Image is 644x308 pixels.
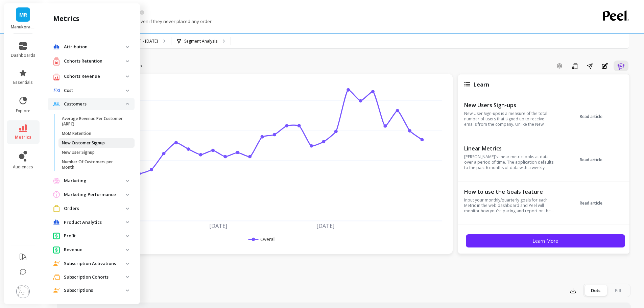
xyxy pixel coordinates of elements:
[62,150,95,155] p: New User Signup
[53,219,60,225] img: navigation item icon
[532,238,558,244] span: Learn More
[53,274,60,280] img: navigation item icon
[64,233,126,239] p: Profit
[580,101,606,132] button: Read article
[64,101,126,108] p: Customers
[126,46,129,48] img: down caret icon
[64,58,126,65] p: Cohorts Retention
[464,188,557,195] p: How to use the Goals feature
[474,81,489,88] span: Learn
[64,191,126,198] p: Marketing Performance
[607,285,629,296] div: Fill
[64,301,126,307] p: Transactions
[16,285,30,298] img: profile picture
[126,221,129,223] img: down caret icon
[53,14,79,23] h2: metrics
[53,261,60,266] img: navigation item icon
[53,246,60,253] img: navigation item icon
[64,287,126,294] p: Subscriptions
[64,205,126,212] p: Orders
[126,235,129,237] img: down caret icon
[64,260,126,267] p: Subscription Activations
[53,191,60,198] img: navigation item icon
[126,103,129,105] img: down caret icon
[53,205,60,212] img: navigation item icon
[64,177,126,184] p: Marketing
[126,180,129,182] img: down caret icon
[580,144,606,175] button: Read article
[126,249,129,251] img: down caret icon
[53,44,60,50] img: navigation item icon
[126,194,129,196] img: down caret icon
[126,208,129,210] img: down caret icon
[64,246,126,253] p: Revenue
[585,285,607,296] div: Dots
[62,140,105,146] p: New Customer Signup
[62,159,126,170] p: Number Of Customers per Month
[464,102,557,109] p: New Users Sign-ups
[19,11,27,19] span: MR
[126,90,129,92] img: down caret icon
[126,263,129,265] img: down caret icon
[580,114,602,119] span: Read article
[53,57,60,66] img: navigation item icon
[13,80,33,85] span: essentials
[53,177,60,184] img: navigation item icon
[464,111,557,127] p: New User Sign-ups is a measure of the total number of users that signed up to receive emails from...
[53,288,60,293] img: navigation item icon
[16,108,30,114] span: explore
[62,116,126,127] p: Average Revenue Per Customer (ARPC)
[126,60,129,62] img: down caret icon
[64,44,126,50] p: Attribution
[11,53,35,58] span: dashboards
[53,72,60,81] img: navigation item icon
[13,164,33,170] span: audiences
[580,157,602,163] span: Read article
[64,87,126,94] p: Cost
[62,131,91,136] p: MoM Retention
[126,289,129,291] img: down caret icon
[466,234,625,247] button: Learn More
[126,75,129,77] img: down caret icon
[64,274,126,281] p: Subscription Cohorts
[57,264,630,280] nav: Tabs
[64,73,126,80] p: Cohorts Revenue
[580,200,602,206] span: Read article
[15,135,31,140] span: metrics
[126,276,129,278] img: down caret icon
[464,145,557,152] p: Linear Metrics
[64,219,126,226] p: Product Analytics
[11,24,35,30] p: Manukora Peel report
[464,197,557,214] p: Input your monthly/quarterly goals for each Metric in the web dashboard and Peel will monitor how...
[53,102,60,106] img: navigation item icon
[580,188,606,219] button: Read article
[184,39,217,44] p: Segment Analysis
[53,232,60,239] img: navigation item icon
[464,154,557,170] p: [PERSON_NAME]’s linear metric looks at data over a period of time. The application defaults to th...
[53,88,60,93] img: navigation item icon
